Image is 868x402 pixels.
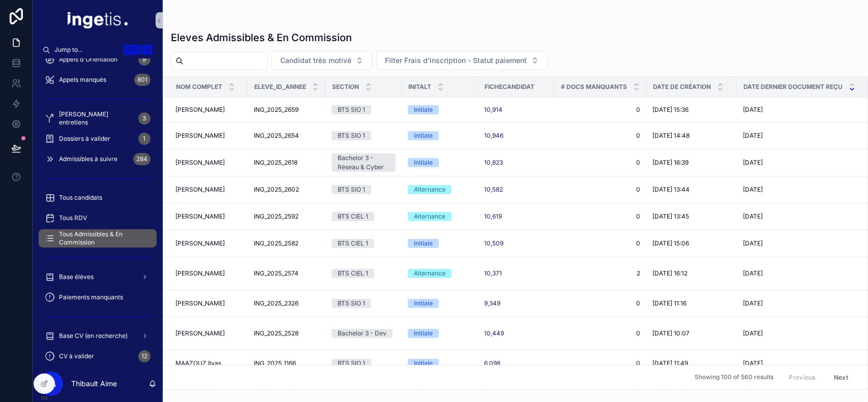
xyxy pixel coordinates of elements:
a: Paiements manquants [39,288,157,306]
a: 10,449 [484,329,548,337]
span: Showing 100 of 560 results [695,374,773,382]
a: Initiale [408,105,472,114]
span: Jump to... [54,46,119,54]
span: MAAZOUZ Ilyas [175,359,221,367]
span: [DATE] [743,269,763,277]
div: Alternance [414,185,445,194]
a: 10,946 [484,132,548,140]
a: ING_2025_2654 [254,132,319,140]
div: BTS SIO 1 [338,185,365,194]
a: [PERSON_NAME] [175,212,242,221]
span: 9,349 [484,299,500,307]
h1: Eleves Admissibles & En Commission [171,30,352,45]
a: ING_2025_2618 [254,159,319,167]
a: Tous Admissibles & En Commission [39,229,157,248]
a: 0 [560,212,640,221]
a: [DATE] [743,212,856,221]
span: [DATE] [743,299,763,307]
a: 10,619 [484,212,502,221]
span: [DATE] 16:39 [652,159,689,167]
a: [DATE] 13:45 [652,212,731,221]
a: [PERSON_NAME] entretiens3 [39,109,157,128]
img: App logo [68,12,128,28]
a: BTS CIEL 1 [332,269,396,278]
a: ING_2025_2659 [254,106,319,114]
a: 0 [560,359,640,367]
a: Appels d'Orientation9 [39,50,157,69]
a: MAAZOUZ Ilyas [175,359,242,367]
span: Base CV (en recherche) [59,332,128,340]
a: 9,349 [484,299,548,307]
a: [DATE] [743,299,856,307]
span: Nom complet [176,83,222,91]
a: [PERSON_NAME] [175,329,242,337]
div: Initiale [414,158,433,167]
button: Jump to...CtrlK [39,41,157,59]
span: Filter Frais d'inscription - Statut paiement [385,55,527,66]
a: [DATE] [743,132,856,140]
span: Date Dernier Document Reçu [743,83,843,91]
a: 0 [560,132,640,140]
span: Tous RDV [59,214,87,222]
a: 10,823 [484,159,503,167]
a: Alternance [408,269,472,278]
span: [DATE] [743,239,763,248]
span: ING_2025_2592 [254,212,298,221]
span: Admissibles à suivre [59,155,117,163]
div: scrollable content [33,59,163,365]
a: ING_2025_1166 [254,359,319,367]
a: 10,914 [484,106,548,114]
a: BTS SIO 1 [332,131,396,140]
span: InitAlt [408,83,431,91]
div: 12 [138,350,151,362]
a: 10,371 [484,269,502,277]
a: [DATE] 16:12 [652,269,731,277]
div: Alternance [414,269,445,278]
a: [PERSON_NAME] [175,185,242,194]
span: [DATE] 10:07 [652,329,690,337]
div: Initiale [414,131,433,140]
span: [DATE] 13:45 [652,212,689,221]
a: ING_2025_2574 [254,269,319,277]
div: 9 [138,53,151,66]
a: 10,823 [484,159,548,167]
a: [DATE] 11:49 [652,359,731,367]
span: ING_2025_2528 [254,329,298,337]
a: 0 [560,299,640,307]
a: 10,619 [484,212,548,221]
a: 10,946 [484,132,503,140]
button: Next [827,369,855,385]
div: 3 [138,112,151,125]
a: BTS CIEL 1 [332,239,396,248]
span: [PERSON_NAME] [175,185,225,194]
div: BTS CIEL 1 [338,239,368,248]
a: [DATE] 11:16 [652,299,731,307]
a: Initiale [408,239,472,248]
span: 10,914 [484,106,502,114]
a: Alternance [408,212,472,221]
div: 1 [138,133,151,145]
span: Dossiers à valider [59,135,110,143]
a: [PERSON_NAME] [175,239,242,248]
a: ING_2025_2602 [254,185,319,194]
a: [DATE] [743,359,856,367]
a: 0 [560,329,640,337]
a: Initiale [408,329,472,338]
a: Tous RDV [39,209,157,227]
div: BTS SIO 1 [338,131,365,140]
a: 0 [560,106,640,114]
span: [DATE] 14:48 [652,132,690,140]
span: Appels manqués [59,76,106,84]
a: Initiale [408,131,472,140]
span: Ctrl [123,45,141,55]
a: [PERSON_NAME] [175,269,242,277]
a: BTS SIO 1 [332,359,396,368]
a: Initiale [408,359,472,368]
a: [DATE] 13:44 [652,185,731,194]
